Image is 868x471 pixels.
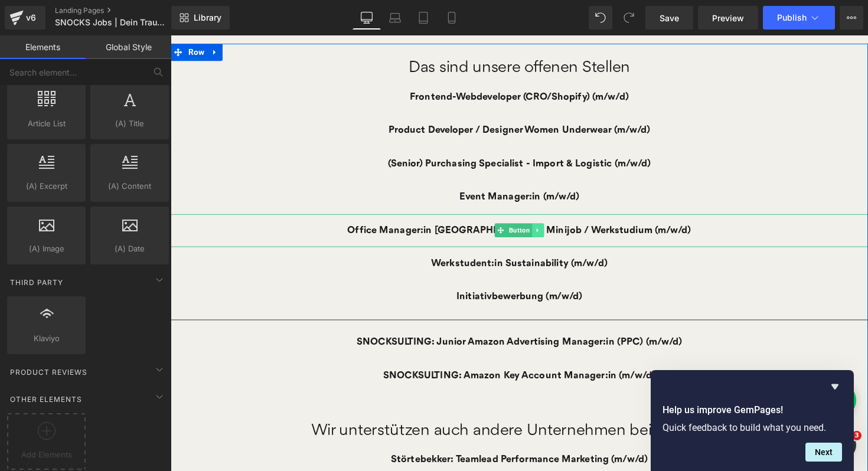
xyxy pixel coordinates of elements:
[828,380,842,394] button: Hide survey
[11,180,82,192] span: (A) Excerpt
[11,117,82,130] span: Article List
[24,10,38,25] div: v6
[660,12,679,24] span: Save
[9,277,64,288] span: Third Party
[712,12,744,24] span: Preview
[86,35,171,59] a: Global Style
[852,431,862,440] span: 3
[10,449,83,461] span: Add Elements
[840,6,863,30] button: More
[199,332,515,366] a: SNOCKSULTING: Amazon Key Account Manager:in (m/w/d)
[171,6,230,30] a: New Library
[805,443,842,462] button: Next question
[438,6,466,30] a: Mobile
[344,192,370,207] span: Button
[226,46,488,80] a: Frontend-Webdeveloper (CRO/Shopify) (m/w/d)
[274,251,440,285] a: Initiativbewerbung (m/w/d)
[248,217,466,251] a: Werkstudent:in Sustainability (m/w/d)
[663,422,842,433] p: Quick feedback to build what you need.
[589,6,612,30] button: Undo
[94,243,165,255] span: (A) Date
[381,6,409,30] a: Laptop
[204,80,511,115] a: Product Developer / Designer Women Underwear (m/w/d)
[55,18,168,27] span: SNOCKS Jobs | Dein Traumjob bei SNOCKS
[11,243,82,255] span: (A) Image
[11,332,82,345] span: Klaviyo
[617,6,641,30] button: Redo
[15,8,38,26] span: Row
[9,367,89,378] span: Product Reviews
[277,149,438,183] a: Event Manager:in (m/w/d)
[9,394,83,405] span: Other Elements
[162,183,552,217] a: Office Manager:in [GEOGRAPHIC_DATA] - Minijob / Werkstudium (m/w/d)
[5,6,45,30] a: v6
[204,115,511,149] a: (Senior) Purchasing Specialist - Import & Logistic (m/w/d)
[38,8,53,26] a: Expand / Collapse
[207,417,508,452] a: Störtebekker: Teamlead Performance Marketing (m/w/d)
[663,403,842,417] h2: Help us improve GemPages!
[409,6,438,30] a: Tablet
[663,380,842,462] div: Help us improve GemPages!
[370,192,383,207] a: Expand / Collapse
[194,12,221,23] span: Library
[763,6,835,30] button: Publish
[353,6,381,30] a: Desktop
[55,6,191,15] a: Landing Pages
[777,13,807,22] span: Publish
[94,117,165,130] span: (A) Title
[94,180,165,192] span: (A) Content
[698,6,758,30] a: Preview
[171,297,543,332] a: SNOCKSULTING: Junior Amazon Advertising Manager:in (PPC) (m/w/d)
